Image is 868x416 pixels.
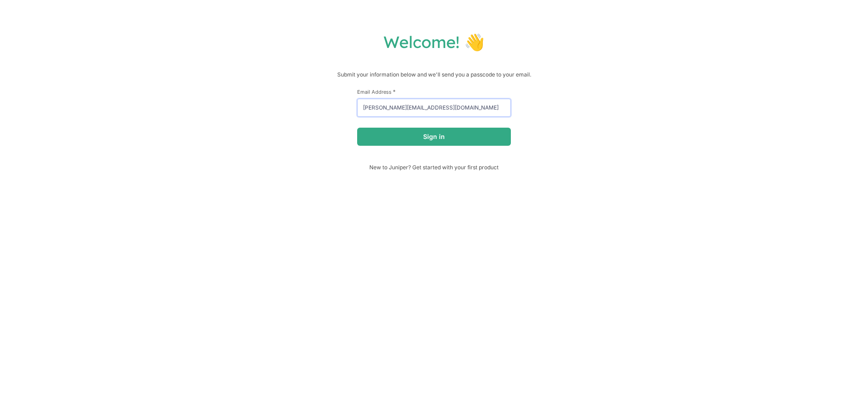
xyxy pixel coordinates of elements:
[357,88,511,95] label: Email Address
[9,32,859,52] h1: Welcome! 👋
[9,70,859,79] p: Submit your information below and we'll send you a passcode to your email.
[357,128,511,146] button: Sign in
[357,164,511,171] span: New to Juniper? Get started with your first product
[393,88,396,95] span: This field is required.
[357,99,511,117] input: email@example.com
